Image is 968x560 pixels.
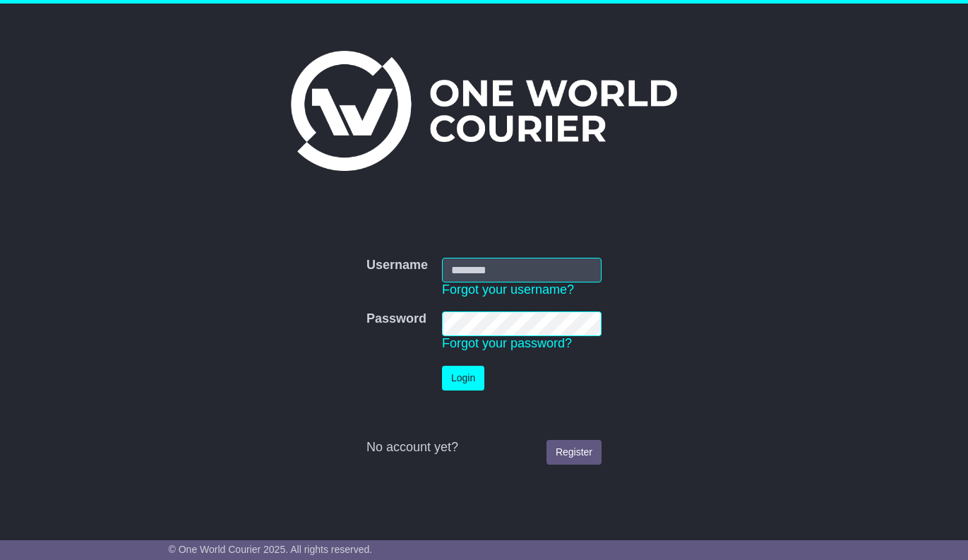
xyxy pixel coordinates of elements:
button: Login [442,366,484,391]
a: Register [546,440,602,465]
label: Password [366,311,426,327]
a: Forgot your username? [442,282,574,297]
label: Username [366,258,428,273]
img: One World [291,51,676,171]
span: © One World Courier 2025. All rights reserved. [169,544,373,555]
a: Forgot your password? [442,336,572,350]
div: No account yet? [366,440,602,455]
